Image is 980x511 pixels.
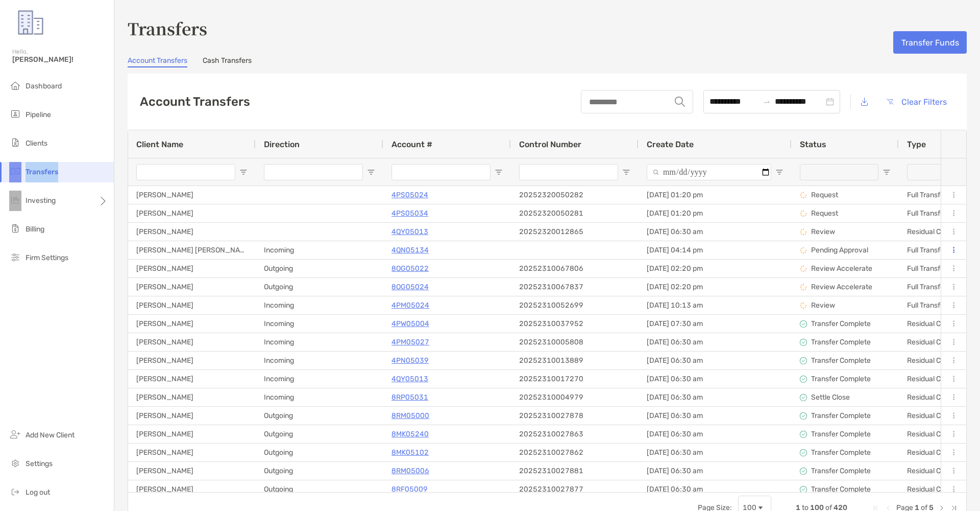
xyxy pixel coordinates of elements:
[26,225,44,234] span: Billing
[256,352,383,369] div: Incoming
[391,391,428,404] a: 8RP05031
[256,407,383,425] div: Outgoing
[639,260,792,277] div: [DATE] 02:20 pm
[511,186,639,204] div: 20252320050282
[811,391,850,404] p: Settle Close
[256,241,383,259] div: Incoming
[391,164,491,180] input: Account # Filter Input
[639,462,792,480] div: [DATE] 06:30 am
[639,241,792,259] div: [DATE] 04:14 pm
[800,376,807,383] img: status icon
[800,412,807,420] img: status icon
[647,140,694,149] span: Create Date
[763,98,771,106] span: to
[128,16,967,40] h3: Transfers
[12,55,108,64] span: [PERSON_NAME]!
[639,278,792,296] div: [DATE] 02:20 pm
[256,480,383,498] div: Outgoing
[128,370,256,388] div: [PERSON_NAME]
[391,409,429,422] a: 8RM05000
[800,394,807,401] img: status icon
[391,428,429,440] a: 8MK05240
[128,56,187,67] a: Account Transfers
[511,278,639,296] div: 20252310067837
[675,97,685,107] img: input icon
[9,108,21,120] img: pipeline icon
[128,223,256,241] div: [PERSON_NAME]
[511,296,639,314] div: 20252310052699
[391,225,428,238] a: 4QY05013
[811,225,835,238] p: Review
[256,315,383,333] div: Incoming
[878,90,954,113] button: Clear Filters
[811,428,871,440] p: Transfer Complete
[391,244,429,257] a: 4QN05134
[511,444,639,461] div: 20252310027862
[391,446,429,459] p: 8MK05102
[800,449,807,456] img: status icon
[391,354,429,367] a: 4PN05039
[26,196,56,205] span: Investing
[128,204,256,222] div: [PERSON_NAME]
[519,164,618,180] input: Control Number Filter Input
[800,140,826,149] span: Status
[256,296,383,314] div: Incoming
[811,281,872,293] p: Review Accelerate
[391,140,432,149] span: Account #
[136,140,183,149] span: Client Name
[264,164,363,180] input: Direction Filter Input
[136,164,235,180] input: Client Name Filter Input
[391,262,429,275] a: 8OG05022
[26,431,75,439] span: Add New Client
[811,299,835,312] p: Review
[128,407,256,425] div: [PERSON_NAME]
[811,189,838,201] p: Request
[391,373,428,385] a: 4QY05013
[775,168,783,176] button: Open Filter Menu
[256,370,383,388] div: Incoming
[12,4,49,41] img: Zoe Logo
[128,260,256,277] div: [PERSON_NAME]
[811,207,838,220] p: Request
[128,425,256,443] div: [PERSON_NAME]
[26,488,50,497] span: Log out
[511,260,639,277] div: 20252310067806
[26,253,68,262] span: Firm Settings
[391,317,429,330] a: 4PW05004
[800,431,807,438] img: status icon
[811,464,871,477] p: Transfer Complete
[647,164,771,180] input: Create Date Filter Input
[639,223,792,241] div: [DATE] 06:30 am
[26,139,47,148] span: Clients
[800,339,807,346] img: status icon
[391,281,429,293] p: 8OG05024
[256,425,383,443] div: Outgoing
[519,140,581,149] span: Control Number
[128,352,256,369] div: [PERSON_NAME]
[256,278,383,296] div: Outgoing
[391,483,428,496] a: 8RF05009
[9,165,21,177] img: transfers icon
[9,79,21,91] img: dashboard icon
[26,168,58,176] span: Transfers
[811,446,871,459] p: Transfer Complete
[639,480,792,498] div: [DATE] 06:30 am
[391,464,429,477] a: 8RM05006
[811,409,871,422] p: Transfer Complete
[639,388,792,406] div: [DATE] 06:30 am
[203,56,252,67] a: Cash Transfers
[511,223,639,241] div: 20252320012865
[26,82,62,90] span: Dashboard
[391,207,428,220] a: 4PS05034
[639,444,792,461] div: [DATE] 06:30 am
[639,186,792,204] div: [DATE] 01:20 pm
